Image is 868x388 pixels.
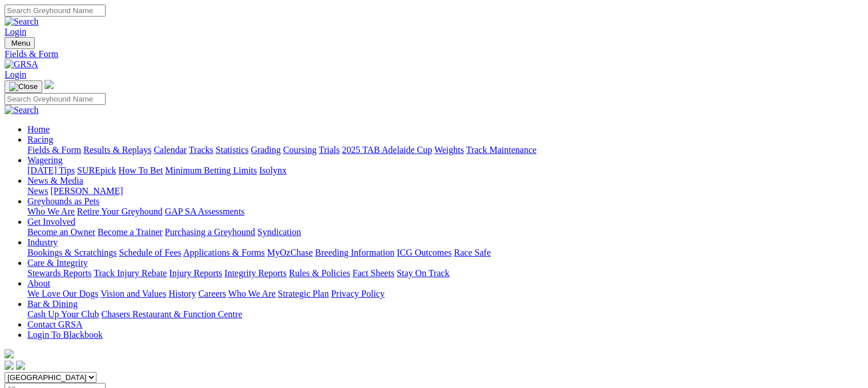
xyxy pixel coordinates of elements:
[283,145,317,155] a: Coursing
[27,330,103,339] a: Login To Blackbook
[100,289,166,298] a: Vision and Values
[183,248,265,257] a: Applications & Forms
[267,248,313,257] a: MyOzChase
[27,227,95,237] a: Become an Owner
[169,268,222,278] a: Injury Reports
[259,165,286,175] a: Isolynx
[5,17,39,27] img: Search
[9,82,38,91] img: Close
[27,309,863,320] div: Bar & Dining
[27,207,863,217] div: Greyhounds as Pets
[27,268,863,278] div: Care & Integrity
[27,289,863,299] div: About
[27,268,91,278] a: Stewards Reports
[27,186,863,196] div: News & Media
[27,289,98,298] a: We Love Our Dogs
[119,165,163,175] a: How To Bet
[165,165,257,175] a: Minimum Betting Limits
[165,207,245,216] a: GAP SA Assessments
[289,268,350,278] a: Rules & Policies
[5,105,39,115] img: Search
[27,196,99,206] a: Greyhounds as Pets
[27,145,863,155] div: Racing
[315,248,394,257] a: Breeding Information
[83,145,151,155] a: Results & Replays
[27,237,58,247] a: Industry
[16,361,25,370] img: twitter.svg
[5,27,26,37] a: Login
[216,145,249,155] a: Statistics
[154,145,187,155] a: Calendar
[257,227,301,237] a: Syndication
[27,186,48,196] a: News
[278,289,329,298] a: Strategic Plan
[77,207,163,216] a: Retire Your Greyhound
[454,248,490,257] a: Race Safe
[27,258,88,268] a: Care & Integrity
[27,320,82,329] a: Contact GRSA
[27,217,75,227] a: Get Involved
[27,176,83,185] a: News & Media
[466,145,536,155] a: Track Maintenance
[5,70,26,79] a: Login
[101,309,242,319] a: Chasers Restaurant & Function Centre
[5,59,38,70] img: GRSA
[27,165,75,175] a: [DATE] Tips
[353,268,394,278] a: Fact Sheets
[5,349,14,358] img: logo-grsa-white.png
[27,124,50,134] a: Home
[397,268,449,278] a: Stay On Track
[77,165,116,175] a: SUREpick
[11,39,30,47] span: Menu
[434,145,464,155] a: Weights
[251,145,281,155] a: Grading
[228,289,276,298] a: Who We Are
[27,135,53,144] a: Racing
[27,145,81,155] a: Fields & Form
[5,80,42,93] button: Toggle navigation
[27,248,116,257] a: Bookings & Scratchings
[50,186,123,196] a: [PERSON_NAME]
[27,299,78,309] a: Bar & Dining
[5,49,863,59] a: Fields & Form
[27,248,863,258] div: Industry
[318,145,340,155] a: Trials
[165,227,255,237] a: Purchasing a Greyhound
[94,268,167,278] a: Track Injury Rebate
[27,309,99,319] a: Cash Up Your Club
[5,5,106,17] input: Search
[27,165,863,176] div: Wagering
[198,289,226,298] a: Careers
[397,248,451,257] a: ICG Outcomes
[98,227,163,237] a: Become a Trainer
[5,37,35,49] button: Toggle navigation
[5,93,106,105] input: Search
[331,289,385,298] a: Privacy Policy
[45,80,54,89] img: logo-grsa-white.png
[168,289,196,298] a: History
[189,145,213,155] a: Tracks
[27,278,50,288] a: About
[342,145,432,155] a: 2025 TAB Adelaide Cup
[27,207,75,216] a: Who We Are
[119,248,181,257] a: Schedule of Fees
[5,361,14,370] img: facebook.svg
[224,268,286,278] a: Integrity Reports
[27,227,863,237] div: Get Involved
[27,155,63,165] a: Wagering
